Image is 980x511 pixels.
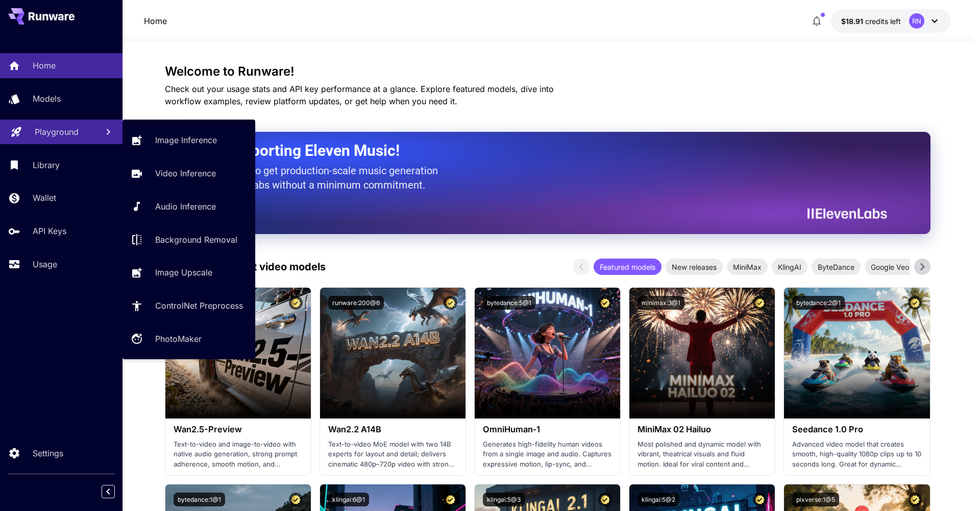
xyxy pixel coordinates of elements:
div: Collapse sidebar [109,482,122,501]
p: Models [33,92,61,105]
a: Video Inference [122,161,255,186]
a: Audio Inference [122,194,255,219]
span: KlingAI [772,262,807,272]
p: Image Upscale [155,266,212,278]
span: ByteDance [812,262,861,272]
button: Certified Model – Vetted for best performance and includes a commercial license. [908,493,922,506]
button: Certified Model – Vetted for best performance and includes a commercial license. [753,296,767,310]
img: alt [320,288,465,419]
p: Text-to-video and image-to-video with native audio generation, strong prompt adherence, smooth mo... [174,439,303,470]
button: Certified Model – Vetted for best performance and includes a commercial license. [289,493,303,506]
button: pixverse:1@5 [792,493,839,506]
button: Certified Model – Vetted for best performance and includes a commercial license. [444,493,457,506]
button: minimax:3@1 [638,296,684,310]
button: Certified Model – Vetted for best performance and includes a commercial license. [753,493,767,506]
p: Audio Inference [155,200,216,213]
img: alt [784,288,929,419]
button: bytedance:1@1 [174,493,225,506]
p: The only way to get production-scale music generation from Eleven Labs without a minimum commitment. [190,164,446,192]
p: Wallet [33,192,56,204]
button: Certified Model – Vetted for best performance and includes a commercial license. [908,296,922,310]
p: Text-to-video MoE model with two 14B experts for layout and detail; delivers cinematic 480p–720p ... [328,439,457,470]
span: MiniMax [727,262,768,272]
h2: Now Supporting Eleven Music! [190,141,879,160]
button: Certified Model – Vetted for best performance and includes a commercial license. [289,296,303,310]
span: credits left [865,17,901,26]
h3: OmniHuman‑1 [483,425,612,434]
button: Certified Model – Vetted for best performance and includes a commercial license. [598,493,612,506]
button: klingai:5@2 [638,493,679,506]
p: Playground [35,126,79,138]
p: Home [33,59,56,72]
button: bytedance:2@1 [792,296,845,310]
button: Certified Model – Vetted for best performance and includes a commercial license. [444,296,457,310]
nav: breadcrumb [144,15,167,27]
p: Usage [33,258,57,270]
span: Check out your usage stats and API key performance at a glance. Explore featured models, dive int... [165,84,554,106]
p: Background Removal [155,234,237,246]
p: ControlNet Preprocess [155,299,243,312]
h3: MiniMax 02 Hailuo [638,425,767,434]
button: klingai:5@3 [483,493,525,506]
p: Generates high-fidelity human videos from a single image and audio. Captures expressive motion, l... [483,439,612,470]
div: $18.91276 [841,16,901,27]
button: bytedance:5@1 [483,296,535,310]
p: Settings [33,447,63,459]
p: Advanced video model that creates smooth, high-quality 1080p clips up to 10 seconds long. Great f... [792,439,921,470]
a: ControlNet Preprocess [122,293,255,318]
span: $18.91 [841,17,865,26]
p: PhotoMaker [155,333,202,345]
h3: Welcome to Runware! [165,64,930,79]
p: API Keys [33,225,66,237]
h3: Wan2.5-Preview [174,425,303,434]
button: Collapse sidebar [102,485,115,498]
span: Google Veo [865,262,915,272]
button: Certified Model – Vetted for best performance and includes a commercial license. [598,296,612,310]
span: New releases [666,262,723,272]
a: Background Removal [122,227,255,252]
a: PhotoMaker [122,327,255,352]
p: Most polished and dynamic model with vibrant, theatrical visuals and fluid motion. Ideal for vira... [638,439,767,470]
p: Image Inference [155,134,217,146]
button: runware:200@6 [328,296,384,310]
h3: Seedance 1.0 Pro [792,425,921,434]
p: Home [144,15,167,27]
p: Video Inference [155,167,216,179]
h3: Wan2.2 A14B [328,425,457,434]
button: $18.91276 [831,9,951,33]
p: Library [33,159,60,171]
img: alt [475,288,620,419]
div: RN [909,13,924,29]
button: klingai:6@1 [328,493,369,506]
a: Image Upscale [122,260,255,285]
img: alt [629,288,775,419]
a: Image Inference [122,128,255,153]
span: Featured models [594,262,661,272]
